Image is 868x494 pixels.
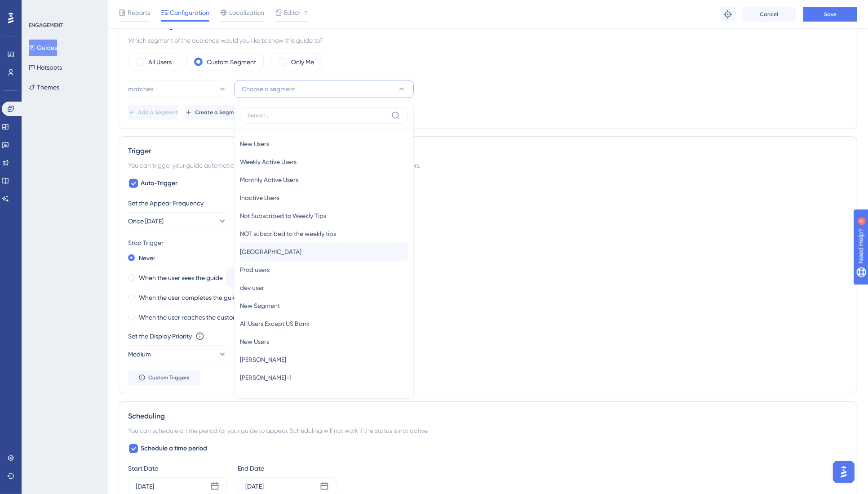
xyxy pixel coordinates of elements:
button: Weekly Active Users [240,153,408,171]
button: New Users [240,135,408,153]
span: Auto-Trigger [141,178,177,189]
button: Themes [29,79,59,95]
div: [DATE] [136,481,154,492]
span: Custom Triggers [148,374,190,381]
span: matches [128,84,153,94]
button: [PERSON_NAME] [240,351,408,369]
button: All Users Except US Bank [240,315,408,333]
button: Guides [29,40,57,56]
span: NDC Pilot [240,390,266,401]
button: dev user [240,279,408,297]
span: Create a Segment [195,109,242,116]
span: Cancel [760,11,779,18]
label: When the user sees the guide [139,272,223,283]
span: Localization [229,7,264,18]
button: [GEOGRAPHIC_DATA] [240,243,408,261]
button: Prod users [240,261,408,279]
button: Choose a segment [234,80,414,98]
label: Only Me [291,57,314,67]
span: Monthly Active Users [240,174,298,185]
label: When the user completes the guide [139,292,240,303]
div: Stop Trigger [128,237,848,248]
div: 4 [62,4,65,12]
span: New Users [240,138,269,149]
span: Not Subscribed to Weekly Tips [240,210,326,221]
button: Medium [128,345,227,363]
span: Once [DATE] [128,216,164,227]
label: When the user reaches the custom goal [139,312,252,323]
button: Monthly Active Users [240,171,408,189]
span: New Users [240,336,269,347]
div: Trigger [128,146,848,156]
button: New Segment [240,297,408,315]
div: You can trigger your guide automatically when the target URL is visited, and/or use the custom tr... [128,160,848,171]
button: Inactive Users [240,189,408,207]
div: [DATE] [245,481,264,492]
span: Reports [128,7,150,18]
button: NDC Pilot [240,387,408,405]
input: Search... [248,112,388,119]
div: Start Date [128,463,227,474]
iframe: UserGuiding AI Assistant Launcher [830,458,857,485]
div: Which segment of the audience would you like to show this guide to? [128,35,848,46]
span: Add a Segment [138,109,178,116]
button: Add a Segment [128,105,178,120]
div: End Date [238,463,337,474]
div: You can schedule a time period for your guide to appear. Scheduling will not work if the status i... [128,425,848,436]
span: Prod users [240,264,270,275]
div: Set the Display Priority [128,331,192,342]
span: Choose a segment [242,84,295,94]
span: Schedule a time period [141,443,207,454]
span: [PERSON_NAME]-1 [240,372,292,383]
span: Configuration [170,7,209,18]
button: [PERSON_NAME]-1 [240,369,408,387]
span: NOT subscribed to the weekly tips [240,228,336,239]
span: Inactive Users [240,192,279,203]
span: Editor [284,7,301,18]
span: [GEOGRAPHIC_DATA] [240,246,301,257]
div: ENGAGEMENT [29,22,63,29]
button: Custom Triggers [128,370,200,385]
label: Never [139,253,155,263]
button: NOT subscribed to the weekly tips [240,225,408,243]
button: Create a Segment [185,105,242,120]
button: Hotspots [29,59,62,76]
span: [PERSON_NAME] [240,354,286,365]
span: Weekly Active Users [240,156,297,167]
button: Cancel [742,7,796,22]
div: Set the Appear Frequency [128,198,848,209]
span: Save [824,11,837,18]
label: All Users [148,57,172,67]
button: New Users [240,333,408,351]
button: matches [128,80,227,98]
span: All Users Except US Bank [240,318,310,329]
div: Scheduling [128,411,848,422]
label: Custom Segment [207,57,256,67]
button: Not Subscribed to Weekly Tips [240,207,408,225]
span: Need Help? [21,2,56,13]
span: New Segment [240,300,280,311]
span: Medium [128,349,151,360]
button: Save [803,7,857,22]
span: dev user [240,282,264,293]
button: Once [DATE] [128,212,227,230]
